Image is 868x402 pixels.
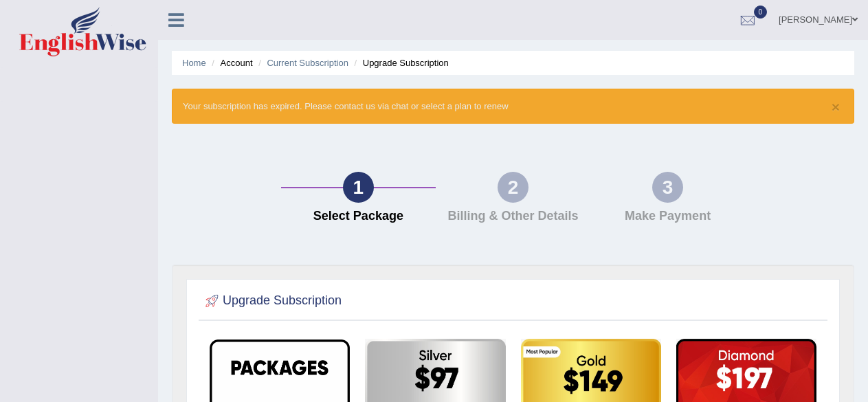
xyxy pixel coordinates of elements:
[267,58,348,68] a: Current Subscription
[288,210,429,223] h4: Select Package
[208,56,252,69] li: Account
[343,172,374,203] div: 1
[754,5,768,19] span: 0
[202,291,342,311] h2: Upgrade Subscription
[443,210,583,223] h4: Billing & Other Details
[498,172,528,203] div: 2
[652,172,683,203] div: 3
[172,89,854,124] div: Your subscription has expired. Please contact us via chat or select a plan to renew
[182,58,206,68] a: Home
[832,100,840,114] button: ×
[597,210,738,223] h4: Make Payment
[351,56,449,69] li: Upgrade Subscription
